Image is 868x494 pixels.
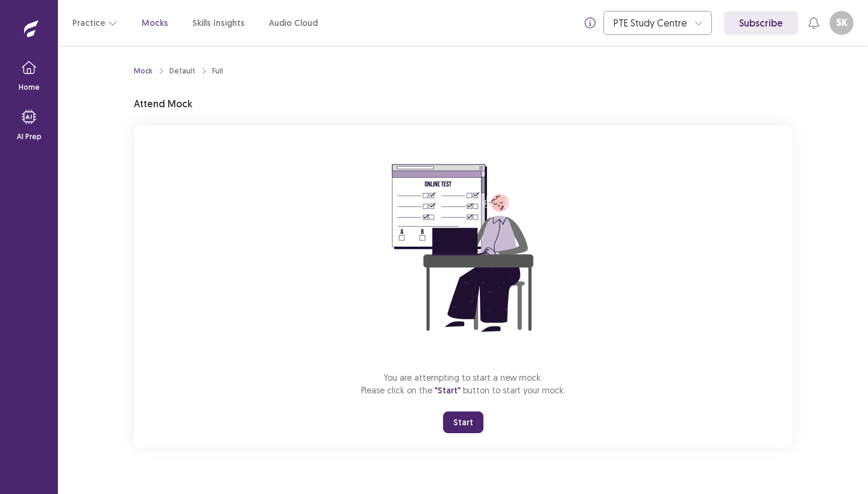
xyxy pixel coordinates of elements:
p: You are attempting to start a new mock. Please click on the button to start your mock. [361,371,565,397]
p: Attend Mock [134,96,192,111]
p: Home [19,82,40,93]
a: Mock [134,66,153,77]
a: Skills Insights [192,17,245,30]
button: info [579,12,601,34]
button: Start [443,411,483,433]
img: attend-mock [354,140,571,357]
a: Subscribe [724,11,798,35]
nav: breadcrumb [134,66,223,77]
p: AI Prep [17,131,42,142]
div: Full [212,66,223,77]
button: SK [829,11,854,35]
a: Audio Cloud [269,17,318,30]
a: Mocks [142,17,168,30]
div: PTE Study Centre [614,11,688,34]
span: "Start" [435,385,461,396]
div: Default [169,66,195,77]
button: Practice [72,12,118,34]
